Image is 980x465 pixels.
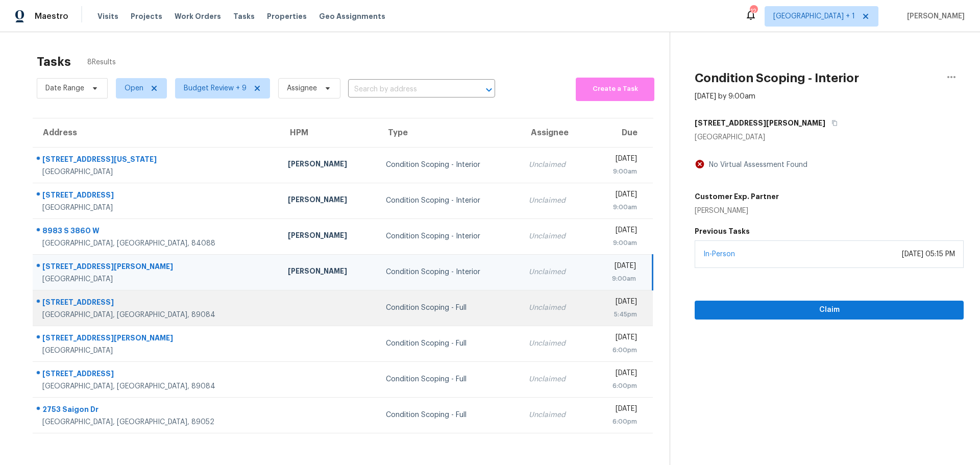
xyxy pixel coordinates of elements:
span: Projects [131,11,162,21]
div: [DATE] [598,368,637,381]
span: Assignee [287,83,317,93]
div: Unclaimed [529,231,581,241]
div: [DATE] [598,332,637,345]
div: No Virtual Assessment Found [705,160,807,170]
span: Properties [267,11,307,21]
div: Condition Scoping - Interior [386,195,513,206]
div: Unclaimed [529,195,581,206]
span: Claim [703,304,955,316]
span: [PERSON_NAME] [903,11,965,21]
div: Condition Scoping - Interior [386,231,513,241]
div: Unclaimed [529,374,581,384]
div: [GEOGRAPHIC_DATA], [GEOGRAPHIC_DATA], 84088 [42,238,272,249]
div: [PERSON_NAME] [288,266,370,279]
div: 6:00pm [598,345,637,355]
span: Geo Assignments [319,11,385,21]
input: Search by address [348,82,467,97]
h5: Previous Tasks [695,226,964,236]
th: HPM [280,118,378,147]
div: [GEOGRAPHIC_DATA] [42,274,272,284]
div: [PERSON_NAME] [695,206,779,216]
div: [DATE] [598,154,637,166]
div: Unclaimed [529,338,581,349]
th: Address [33,118,280,147]
div: [PERSON_NAME] [288,159,370,172]
button: Copy Address [825,114,839,132]
span: Create a Task [581,83,649,95]
div: [GEOGRAPHIC_DATA] [695,132,964,142]
div: Unclaimed [529,410,581,420]
h2: Condition Scoping - Interior [695,73,859,83]
div: [DATE] by 9:00am [695,91,755,102]
div: [PERSON_NAME] [288,230,370,243]
div: [STREET_ADDRESS][PERSON_NAME] [42,333,272,346]
img: Artifact Not Present Icon [695,159,705,169]
div: [GEOGRAPHIC_DATA] [42,346,272,356]
div: 9:00am [598,274,636,284]
div: [STREET_ADDRESS][US_STATE] [42,154,272,167]
button: Create a Task [576,78,654,101]
h2: Tasks [37,57,71,67]
div: Unclaimed [529,303,581,313]
th: Due [590,118,653,147]
div: [STREET_ADDRESS] [42,190,272,203]
span: Open [125,83,143,93]
div: 9:00am [598,202,637,212]
h5: Customer Exp. Partner [695,191,779,202]
div: [GEOGRAPHIC_DATA], [GEOGRAPHIC_DATA], 89084 [42,381,272,391]
div: Condition Scoping - Full [386,338,513,349]
span: Tasks [233,13,255,20]
a: In-Person [703,251,735,258]
span: Maestro [35,11,68,21]
div: [DATE] 05:15 PM [902,249,955,259]
div: [GEOGRAPHIC_DATA] [42,167,272,177]
div: [DATE] [598,225,637,238]
div: 12 [750,6,757,16]
div: [GEOGRAPHIC_DATA] [42,203,272,213]
button: Claim [695,301,964,320]
th: Type [378,118,521,147]
div: 9:00am [598,238,637,248]
div: Condition Scoping - Full [386,303,513,313]
div: Condition Scoping - Full [386,410,513,420]
div: Unclaimed [529,160,581,170]
div: [DATE] [598,261,636,274]
div: Unclaimed [529,267,581,277]
div: 5:45pm [598,309,637,320]
div: Condition Scoping - Interior [386,160,513,170]
h5: [STREET_ADDRESS][PERSON_NAME] [695,118,825,128]
div: 2753 Saigon Dr [42,404,272,417]
span: Visits [97,11,118,21]
div: [STREET_ADDRESS][PERSON_NAME] [42,261,272,274]
div: [STREET_ADDRESS] [42,369,272,381]
div: 9:00am [598,166,637,177]
div: 8983 S 3860 W [42,226,272,238]
div: [STREET_ADDRESS] [42,297,272,310]
div: 6:00pm [598,381,637,391]
div: 6:00pm [598,417,637,427]
div: Condition Scoping - Full [386,374,513,384]
div: [GEOGRAPHIC_DATA], [GEOGRAPHIC_DATA], 89052 [42,417,272,427]
div: [DATE] [598,297,637,309]
div: [DATE] [598,189,637,202]
span: Date Range [45,83,84,93]
span: Work Orders [175,11,221,21]
span: [GEOGRAPHIC_DATA] + 1 [773,11,855,21]
div: [GEOGRAPHIC_DATA], [GEOGRAPHIC_DATA], 89084 [42,310,272,320]
div: [DATE] [598,404,637,417]
th: Assignee [521,118,590,147]
span: 8 Results [87,57,116,67]
div: Condition Scoping - Interior [386,267,513,277]
button: Open [482,83,496,97]
div: [PERSON_NAME] [288,194,370,207]
span: Budget Review + 9 [184,83,247,93]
